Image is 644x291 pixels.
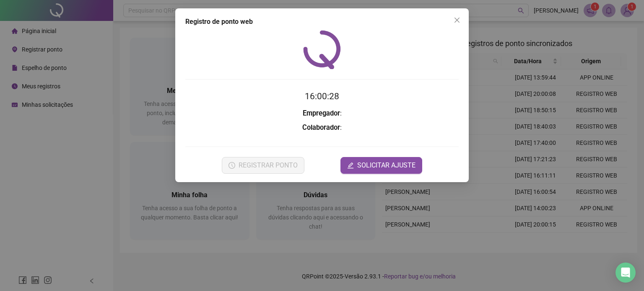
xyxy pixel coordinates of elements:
button: Close [450,13,464,27]
span: edit [347,162,354,169]
div: Open Intercom Messenger [615,263,636,283]
strong: Colaborador [302,124,340,131]
div: Registro de ponto web [185,17,459,27]
h3: : [185,122,459,133]
span: close [454,17,460,23]
time: 16:00:28 [305,91,339,101]
button: editSOLICITAR AJUSTE [340,157,422,174]
img: QRPoint [303,30,341,69]
h3: : [185,108,459,119]
button: REGISTRAR PONTO [222,157,304,174]
strong: Empregador [303,109,340,117]
span: SOLICITAR AJUSTE [357,160,415,170]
